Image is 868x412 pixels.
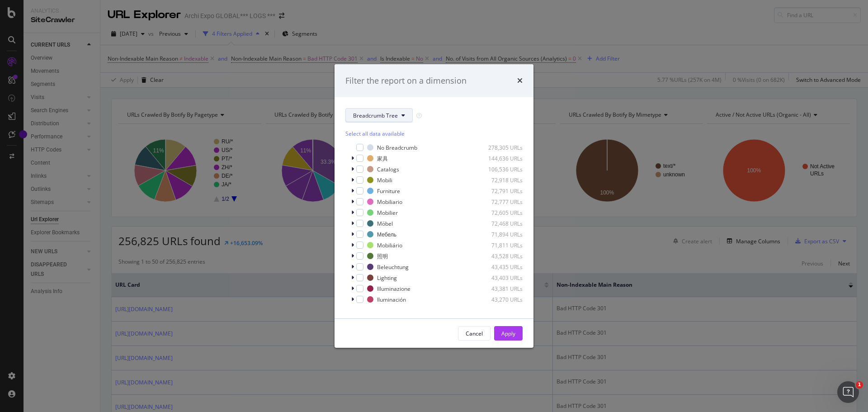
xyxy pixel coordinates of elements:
[478,144,523,152] div: 278,305 URLs
[478,187,523,195] div: 72,791 URLs
[478,274,523,282] div: 43,403 URLs
[837,381,859,403] iframe: Intercom live chat
[466,330,483,337] div: Cancel
[517,75,523,87] div: times
[345,75,467,87] div: Filter the report on a dimension
[377,231,396,238] div: Мебель
[353,112,398,119] span: Breadcrumb Tree
[478,285,523,293] div: 43,381 URLs
[478,263,523,271] div: 43,435 URLs
[478,252,523,260] div: 43,528 URLs
[478,231,523,238] div: 71,894 URLs
[494,326,523,341] button: Apply
[478,155,523,162] div: 144,636 URLs
[377,176,392,184] div: Mobili
[377,166,399,173] div: Catalogs
[377,198,402,206] div: Mobiliario
[478,220,523,227] div: 72,468 URLs
[377,242,402,249] div: Mobiliário
[335,64,533,348] div: modal
[377,263,409,271] div: Beleuchtung
[856,381,863,388] span: 1
[478,166,523,173] div: 106,536 URLs
[377,285,410,293] div: Illuminazione
[478,209,523,217] div: 72,605 URLs
[345,108,413,123] button: Breadcrumb Tree
[377,155,388,162] div: 家具
[377,274,397,282] div: Lighting
[478,198,523,206] div: 72,777 URLs
[458,326,491,341] button: Cancel
[478,296,523,303] div: 43,270 URLs
[377,144,417,152] div: No Breadcrumb
[345,130,523,137] div: Select all data available
[377,187,400,195] div: Furniture
[377,209,398,217] div: Mobilier
[377,220,393,227] div: Möbel
[478,242,523,249] div: 71,811 URLs
[478,176,523,184] div: 72,918 URLs
[377,252,388,260] div: 照明
[501,330,515,337] div: Apply
[377,296,406,303] div: Iluminación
